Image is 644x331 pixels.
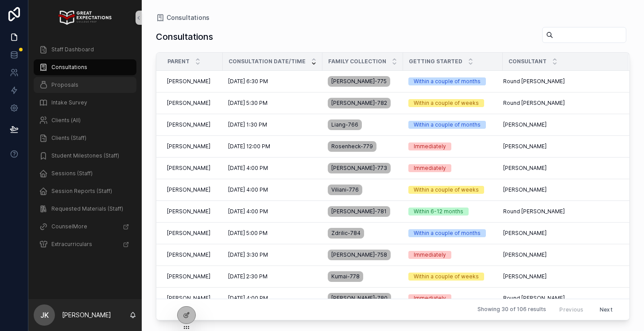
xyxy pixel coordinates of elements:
div: Within a couple of weeks [414,99,479,107]
span: [PERSON_NAME] [167,230,210,237]
div: Within a couple of months [414,77,481,85]
span: [PERSON_NAME] [167,121,210,128]
span: Session Reports (Staff) [51,188,112,195]
a: [DATE] 2:30 PM [228,273,317,280]
span: [PERSON_NAME]-773 [331,165,387,172]
a: Consultations [34,59,136,75]
span: [PERSON_NAME]-780 [331,295,388,302]
span: [DATE] 3:30 PM [228,251,268,258]
a: Student Milestones (Staff) [34,148,136,164]
a: [PERSON_NAME] [167,295,217,302]
span: Consultant [508,58,547,65]
a: [DATE] 12:00 PM [228,143,317,150]
span: [DATE] 2:30 PM [228,273,268,280]
a: Round [PERSON_NAME] [503,295,618,302]
a: [PERSON_NAME]-780 [328,291,398,305]
a: Immediately [408,142,497,150]
a: [PERSON_NAME] [167,230,217,237]
span: [PERSON_NAME] [503,230,547,237]
span: Consultations [51,64,87,71]
span: Sessions (Staff) [51,170,93,177]
button: Next [594,303,619,316]
a: CounselMore [34,219,136,235]
a: Requested Materials (Staff) [34,201,136,217]
div: scrollable content [28,35,142,264]
span: Student Milestones (Staff) [51,152,119,159]
span: [PERSON_NAME]-781 [331,208,387,215]
a: [PERSON_NAME]-773 [328,161,398,175]
span: Proposals [51,81,78,89]
a: [DATE] 4:00 PM [228,208,317,215]
a: Kumai-778 [328,269,398,284]
a: Sessions (Staff) [34,165,136,181]
div: Within 6-12 months [414,208,463,216]
a: Within 6-12 months [408,208,497,216]
a: Session Reports (Staff) [34,183,136,199]
a: [DATE] 3:30 PM [228,251,317,258]
span: [PERSON_NAME] [167,251,210,258]
a: Clients (All) [34,112,136,128]
a: [DATE] 4:00 PM [228,186,317,193]
a: [DATE] 4:00 PM [228,165,317,172]
span: Family collection [328,58,386,65]
a: Proposals [34,77,136,93]
a: Within a couple of weeks [408,273,497,281]
span: Extracurriculars [51,241,92,248]
span: Round [PERSON_NAME] [503,208,565,215]
a: Clients (Staff) [34,130,136,146]
span: [DATE] 5:30 PM [228,100,268,107]
div: Immediately [414,142,446,150]
span: [DATE] 5:00 PM [228,230,268,237]
span: Clients (All) [51,117,81,124]
a: Intake Survey [34,95,136,111]
span: [PERSON_NAME] [167,100,210,107]
a: [PERSON_NAME] [167,165,217,172]
div: Within a couple of weeks [414,273,479,281]
a: [DATE] 5:00 PM [228,230,317,237]
a: Consultations [156,13,209,22]
a: [PERSON_NAME]-775 [328,74,398,89]
a: Round [PERSON_NAME] [503,208,618,215]
a: [DATE] 5:30 PM [228,100,317,107]
a: [PERSON_NAME]-758 [328,248,398,262]
span: Getting Started [409,58,462,65]
a: Immediately [408,294,497,302]
a: [PERSON_NAME] [167,186,217,193]
a: [PERSON_NAME] [503,165,618,172]
a: [PERSON_NAME] [167,273,217,280]
span: Requested Materials (Staff) [51,205,123,212]
a: Extracurriculars [34,236,136,252]
span: Kumai-778 [331,273,360,280]
span: [PERSON_NAME] [167,165,210,172]
span: [PERSON_NAME] [167,273,210,280]
a: [PERSON_NAME]-782 [328,96,398,110]
span: Rosenheck-779 [331,143,373,150]
span: Showing 30 of 106 results [477,306,546,313]
span: [PERSON_NAME]-758 [331,251,387,258]
a: Rosenheck-779 [328,139,398,154]
span: [DATE] 4:00 PM [228,208,268,215]
h1: Consultations [156,31,213,43]
a: [PERSON_NAME] [167,143,217,150]
span: Liang-766 [331,121,358,128]
a: [DATE] 1:30 PM [228,121,317,128]
span: Round [PERSON_NAME] [503,295,565,302]
span: [PERSON_NAME] [167,78,210,85]
a: [PERSON_NAME] [167,208,217,215]
a: Within a couple of weeks [408,99,497,107]
span: [PERSON_NAME] [503,143,547,150]
span: [PERSON_NAME] [503,121,547,128]
span: [PERSON_NAME]-782 [331,100,387,107]
a: [PERSON_NAME] [503,251,618,258]
a: [PERSON_NAME] [503,230,618,237]
span: Consultations [167,13,209,22]
span: Consultation Date/Time [229,58,306,65]
span: [PERSON_NAME] [167,208,210,215]
img: App logo [58,11,111,25]
a: [PERSON_NAME] [503,121,618,128]
span: Clients (Staff) [51,135,86,142]
span: [PERSON_NAME] [167,295,210,302]
a: Within a couple of weeks [408,186,497,194]
span: CounselMore [51,223,87,230]
span: Staff Dashboard [51,46,94,53]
